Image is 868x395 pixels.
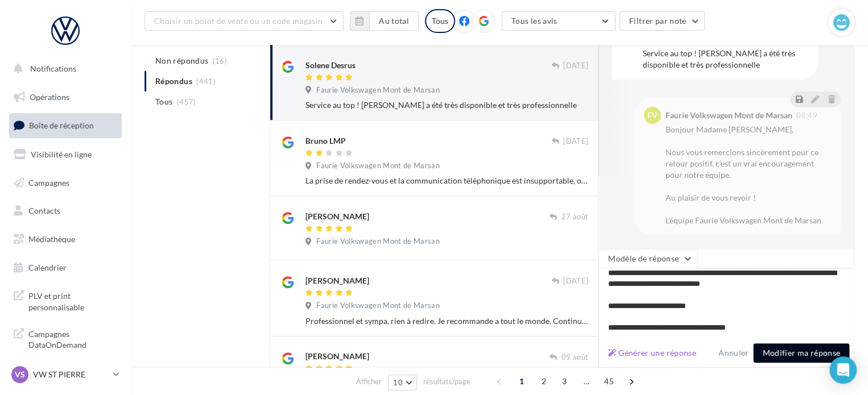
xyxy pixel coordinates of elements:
button: Annuler [714,346,753,360]
div: La prise de rendez-vous et la communication téléphonique est insupportable, obligé de rappeler de... [305,175,588,186]
span: résultats/page [423,376,470,387]
span: VS [15,369,25,380]
span: Médiathèque [28,234,75,244]
a: Campagnes [7,171,124,195]
div: Bruno LMP [305,135,346,147]
div: Tous [425,9,455,33]
span: Contacts [28,206,60,215]
div: Bonjour Madame [PERSON_NAME], Nous vous remercions sincèrement pour ce retour positif, c’est un v... [666,124,832,226]
button: Modèle de réponse [598,249,697,268]
span: 10 [393,378,403,387]
button: Au total [350,11,419,31]
button: Au total [369,11,419,31]
button: Modifier ma réponse [753,343,849,363]
div: [PERSON_NAME] [305,275,369,286]
div: Professionnel et sympa, rien à redire. Je recommande a tout le monde. Continuez ainsi. Je reste f... [305,315,588,327]
button: Filtrer par note [619,11,705,31]
span: Campagnes DataOnDemand [28,326,117,351]
a: Contacts [7,199,124,223]
span: FV [647,110,658,121]
span: Faurie Volkswagen Mont de Marsan [316,85,439,95]
span: Boîte de réception [29,120,94,130]
a: Calendrier [7,256,124,280]
span: Visibilité en ligne [31,149,92,159]
button: 10 [388,375,417,390]
span: Non répondus [155,55,208,66]
span: 1 [512,372,531,390]
span: Faurie Volkswagen Mont de Marsan [316,236,439,247]
a: Campagnes DataOnDemand [7,322,124,355]
span: Afficher [356,376,382,387]
span: Tous les avis [511,16,557,26]
span: 09 août [561,352,588,363]
button: Notifications [7,57,119,81]
span: 27 août [561,212,588,222]
a: VS VW ST PIERRE [9,364,122,385]
span: 3 [555,372,573,390]
span: (457) [177,97,196,106]
span: Faurie Volkswagen Mont de Marsan [316,301,439,311]
div: Service au top ! [PERSON_NAME] a été très disponible et très professionnelle [643,48,809,70]
span: Campagnes [28,177,69,187]
div: [PERSON_NAME] [305,351,369,362]
a: Visibilité en ligne [7,143,124,167]
span: [DATE] [563,61,588,71]
span: 2 [535,372,553,390]
span: 08:49 [796,112,817,119]
span: ... [577,372,596,390]
div: [PERSON_NAME] [305,211,369,222]
span: Notifications [30,64,76,73]
span: Tous [155,96,172,107]
a: Opérations [7,85,124,109]
span: Calendrier [28,263,67,272]
span: [DATE] [563,276,588,286]
div: Faurie Volkswagen Mont de Marsan [666,111,792,119]
a: Boîte de réception [7,113,124,138]
span: Faurie Volkswagen Mont de Marsan [316,161,439,171]
span: (16) [213,56,227,65]
a: Médiathèque [7,227,124,251]
div: Solene Desrus [305,60,356,71]
span: [DATE] [563,136,588,147]
span: Opérations [30,92,69,102]
a: PLV et print personnalisable [7,284,124,317]
button: Tous les avis [502,11,615,31]
span: PLV et print personnalisable [28,288,117,313]
p: VW ST PIERRE [33,369,109,380]
button: Choisir un point de vente ou un code magasin [144,11,344,31]
div: Service au top ! [PERSON_NAME] a été très disponible et très professionnelle [305,99,588,111]
button: Générer une réponse [604,346,701,360]
span: 45 [600,372,618,390]
div: Open Intercom Messenger [829,356,857,384]
span: Choisir un point de vente ou un code magasin [154,16,323,26]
